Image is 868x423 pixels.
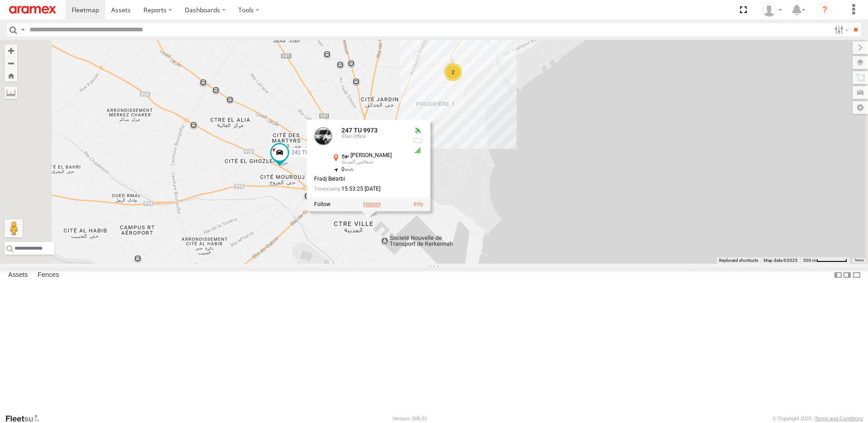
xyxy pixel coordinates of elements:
[831,23,850,36] label: Search Filter Options
[764,258,798,263] span: Map data ©2025
[5,69,17,82] button: Zoom Home
[4,269,32,281] label: Assets
[833,268,843,281] label: Dock Summary Table to the Left
[5,86,17,99] label: Measure
[759,3,785,17] div: Ahmed Khanfir
[800,257,850,264] button: Map Scale: 500 m per 64 pixels
[854,259,864,262] a: Terms (opens in new tab)
[412,137,423,144] div: No battery health information received from this device.
[341,127,378,134] a: 247 TU 9973
[843,268,852,281] label: Dock Summary Table to the Right
[5,44,17,57] button: Zoom in
[19,23,26,36] label: Search Query
[5,414,47,423] a: Visit our Website
[341,134,405,139] div: Sfax Office
[393,416,427,421] div: Version: 308.01
[291,149,323,155] span: 241 TU 8763
[5,219,23,237] button: Drag Pegman onto the map to open Street View
[414,201,423,207] a: View Asset Details
[412,127,423,134] div: Valid GPS Fix
[818,3,832,17] i: ?
[33,269,64,281] label: Fences
[444,63,462,81] div: 2
[412,147,423,154] div: GSM Signal = 5
[314,186,405,192] div: Date/time of location update
[314,201,330,207] label: Realtime tracking of Asset
[5,57,17,69] button: Zoom out
[314,127,332,145] a: View Asset Details
[363,201,381,207] label: View Asset History
[341,166,354,172] span: 0
[853,101,868,114] label: Map Settings
[314,176,405,182] div: Fradj Belarbi
[341,152,405,158] div: نهج [PERSON_NAME]
[341,159,405,165] div: صفاقس المدينة
[773,416,863,421] div: © Copyright 2025 -
[9,6,56,14] img: aramex-logo.svg
[803,258,816,263] span: 500 m
[852,268,861,281] label: Hide Summary Table
[719,257,758,264] button: Keyboard shortcuts
[815,416,863,421] a: Terms and Conditions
